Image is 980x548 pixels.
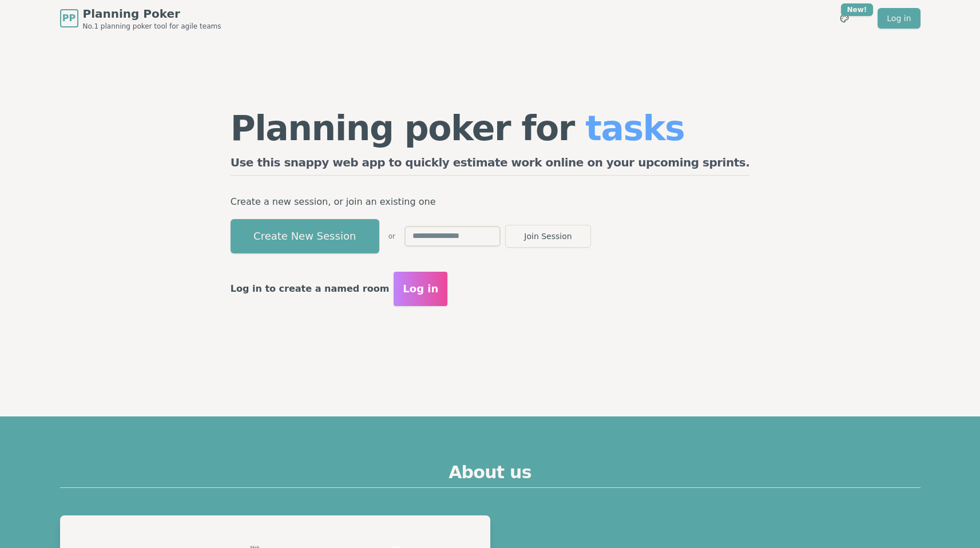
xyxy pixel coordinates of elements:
button: Join Session [505,225,591,248]
span: or [388,232,395,241]
button: New! [834,8,855,29]
h1: Planning poker for [231,111,750,145]
button: Create New Session [231,219,379,253]
button: Log in [394,272,447,306]
span: Log in [403,281,438,297]
span: No.1 planning poker tool for agile teams [83,22,221,31]
span: PP [62,11,76,25]
h2: Use this snappy web app to quickly estimate work online on your upcoming sprints. [231,154,750,176]
p: Create a new session, or join an existing one [231,194,750,210]
h2: About us [60,462,921,488]
p: Log in to create a named room [231,281,390,297]
span: tasks [585,108,684,148]
span: Planning Poker [83,6,221,22]
a: Log in [878,8,920,29]
div: New! [841,3,874,16]
a: PPPlanning PokerNo.1 planning poker tool for agile teams [60,6,221,31]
